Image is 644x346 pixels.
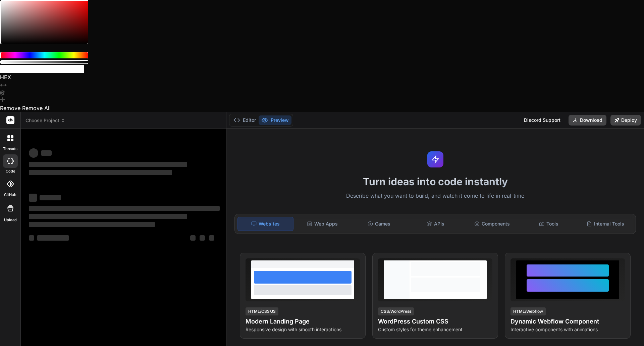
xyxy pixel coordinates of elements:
[6,168,15,174] label: code
[41,150,52,156] span: ‌
[378,326,492,333] p: Custom styles for theme enhancement
[295,217,350,231] div: Web Apps
[37,235,69,241] span: ‌
[521,217,577,231] div: Tools
[209,235,214,241] span: ‌
[465,217,520,231] div: Components
[29,235,34,241] span: ‌
[29,170,172,175] span: ‌
[246,307,278,315] div: HTML/CSS/JS
[4,192,16,198] label: GitHub
[259,115,291,125] button: Preview
[237,217,293,231] div: Websites
[40,195,61,200] span: ‌
[520,115,565,126] div: Discord Support
[231,115,259,125] button: Editor
[25,117,65,124] span: Choose Project
[511,317,625,326] h4: Dynamic Webflow Component
[29,214,187,219] span: ‌
[511,307,546,315] div: HTML/Webflow
[610,115,641,126] button: Deploy
[378,317,492,326] h4: WordPress Custom CSS
[569,115,606,126] button: Download
[352,217,407,231] div: Games
[246,326,360,333] p: Responsive design with smooth interactions
[29,148,38,158] span: ‌
[230,176,640,188] h1: Turn ideas into code instantly
[29,206,220,211] span: ‌
[29,194,37,202] span: ‌
[29,222,155,227] span: ‌
[29,162,187,167] span: ‌
[408,217,463,231] div: APIs
[22,104,51,112] button: Remove All
[200,235,205,241] span: ‌
[511,326,625,333] p: Interactive components with animations
[230,192,640,200] p: Describe what you want to build, and watch it come to life in real-time
[190,235,196,241] span: ‌
[378,307,414,315] div: CSS/WordPress
[578,217,633,231] div: Internal Tools
[246,317,360,326] h4: Modern Landing Page
[4,217,17,223] label: Upload
[3,146,17,152] label: threads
